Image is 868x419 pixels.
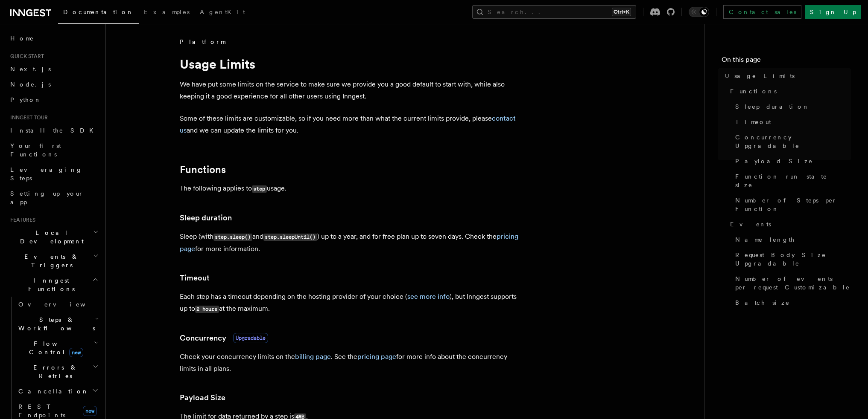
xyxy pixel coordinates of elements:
a: Request Body Size Upgradable [732,247,851,271]
a: Setting up your app [7,186,100,210]
code: 2 hours [195,306,219,313]
button: Inngest Functions [7,273,100,297]
code: step [252,185,267,193]
a: Functions [180,164,226,176]
span: Function run state size [735,172,851,189]
span: Timeout [735,118,771,126]
span: Features [7,217,35,223]
span: Sleep duration [735,102,810,111]
span: Flow Control [15,339,94,356]
a: Sleep duration [180,212,232,224]
span: Your first Functions [10,142,61,158]
a: Number of Steps per Function [732,193,851,217]
span: Events & Triggers [7,252,93,269]
a: Payload Size [732,153,851,169]
button: Cancellation [15,384,100,399]
button: Events & Triggers [7,249,100,273]
a: Sign Up [805,5,861,19]
a: billing page [295,353,331,361]
span: Leveraging Steps [10,166,82,182]
span: Node.js [10,81,51,88]
a: Events [727,217,851,232]
span: new [69,348,83,357]
span: Home [10,34,34,43]
span: Documentation [63,9,134,15]
span: Concurrency Upgradable [735,133,851,150]
h1: Usage Limits [180,56,521,72]
a: Function run state size [732,169,851,193]
button: Toggle dark mode [689,7,709,17]
a: Install the SDK [7,123,100,138]
span: Quick start [7,53,44,60]
a: Contact sales [723,5,801,19]
kbd: Ctrl+K [612,8,631,16]
p: Check your concurrency limits on the . See the for more info about the concurrency limits in all ... [180,351,521,375]
a: Python [7,92,100,107]
span: Events [730,220,771,228]
span: Payload Size [735,157,813,165]
code: step.sleepUntil() [263,234,317,241]
a: Timeout [732,114,851,130]
a: Sleep duration [732,99,851,114]
p: Each step has a timeout depending on the hosting provider of your choice ( ), but Inngest support... [180,291,521,315]
a: ConcurrencyUpgradable [180,332,268,344]
span: Inngest Functions [7,276,92,293]
a: Leveraging Steps [7,162,100,186]
a: see more info [407,292,450,301]
span: Steps & Workflows [15,315,95,332]
span: Name length [735,235,795,244]
span: Number of Steps per Function [735,196,851,213]
span: Local Development [7,228,93,246]
span: Setting up your app [10,190,84,205]
p: We have put some limits on the service to make sure we provide you a good default to start with, ... [180,78,521,102]
p: Sleep (with and ) up to a year, and for free plan up to seven days. Check the for more information. [180,231,521,255]
span: Upgradable [233,333,268,343]
a: Batch size [732,295,851,310]
button: Local Development [7,225,100,249]
a: AgentKit [195,3,250,23]
span: Install the SDK [10,127,99,134]
a: Usage Limits [722,68,851,84]
button: Steps & Workflows [15,312,100,336]
span: Cancellation [15,387,89,396]
a: Number of events per request Customizable [732,271,851,295]
a: Name length [732,232,851,247]
span: Errors & Retries [15,363,93,380]
button: Flow Controlnew [15,336,100,360]
a: Node.js [7,77,100,92]
a: Next.js [7,61,100,77]
a: pricing page [357,353,396,361]
span: REST Endpoints [18,403,65,419]
code: step.sleep() [213,234,252,241]
span: Python [10,96,41,103]
a: Timeout [180,272,210,284]
a: Home [7,31,100,46]
span: Request Body Size Upgradable [735,251,851,268]
span: Number of events per request Customizable [735,275,851,292]
a: Payload Size [180,392,225,404]
h4: On this page [722,55,851,68]
span: Platform [180,38,225,46]
a: Functions [727,84,851,99]
span: Inngest tour [7,114,48,121]
span: Overview [18,301,106,308]
button: Search...Ctrl+K [472,5,636,19]
span: Functions [730,87,777,95]
span: Next.js [10,66,51,72]
span: Examples [144,9,190,15]
p: The following applies to usage. [180,182,521,195]
span: new [83,406,97,416]
a: Your first Functions [7,138,100,162]
span: Usage Limits [725,72,795,80]
a: Examples [139,3,195,23]
a: Concurrency Upgradable [732,130,851,153]
span: Batch size [735,298,790,307]
button: Errors & Retries [15,360,100,384]
a: Overview [15,297,100,312]
a: Documentation [58,3,139,24]
span: AgentKit [200,9,245,15]
p: Some of these limits are customizable, so if you need more than what the current limits provide, ... [180,113,521,136]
